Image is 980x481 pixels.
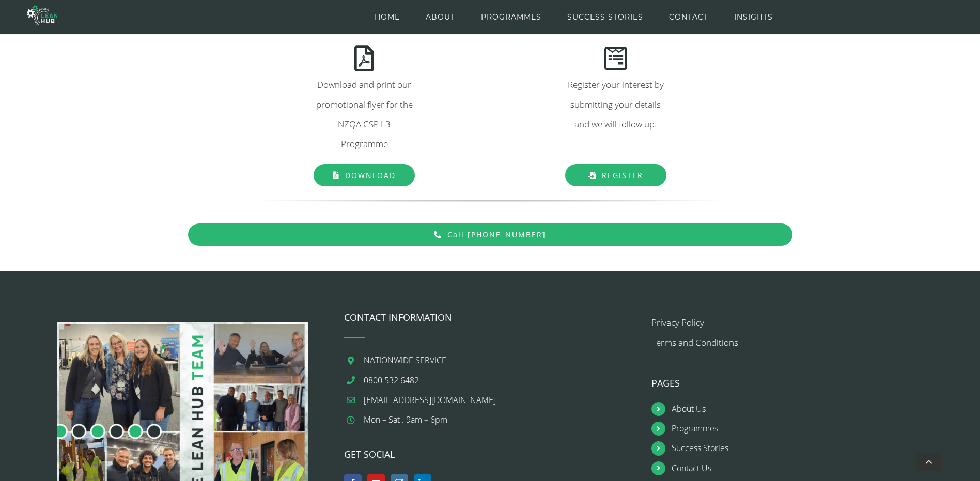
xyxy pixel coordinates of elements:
[568,78,664,130] span: Register your interest by submitting your details and we will follow up.
[364,413,636,427] div: Mon – Sat . 9am – 6pm
[344,450,636,459] h4: GET SOCIAL
[364,374,636,388] a: 0800 532 6482
[316,78,413,150] span: Download and print our promotional flyer for the NZQA CSP L3 Programme
[345,170,396,180] span: Download
[602,170,643,180] span: Register
[651,316,704,328] a: Privacy Policy
[651,336,738,348] a: Terms and Conditions
[188,223,792,246] a: Call [PHONE_NUMBER]
[565,164,667,186] a: Register
[672,422,944,436] a: Programmes
[27,1,57,29] img: The Lean Hub | Optimising productivity with Lean Logo
[447,230,546,239] span: Call [PHONE_NUMBER]
[314,164,415,186] a: Download
[672,461,944,475] a: Contact Us
[651,378,943,388] h4: PAGES
[364,355,446,366] span: NATIONWIDE SERVICE
[672,402,944,416] a: About Us
[344,313,636,322] h4: CONTACT INFORMATION
[364,393,636,407] a: [EMAIL_ADDRESS][DOMAIN_NAME]
[672,441,944,455] a: Success Stories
